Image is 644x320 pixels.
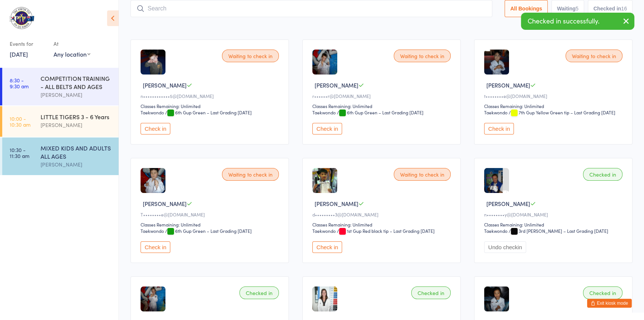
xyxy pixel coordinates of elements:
[239,286,279,299] div: Checked in
[312,211,453,218] div: d•••••••••3@[DOMAIN_NAME]
[312,228,336,234] div: Taekwondo
[509,109,615,115] span: / 7th Gup Yellow Green tip – Last Grading [DATE]
[312,241,342,253] button: Check in
[141,50,165,75] img: image1635327187.png
[141,123,170,134] button: Check in
[41,74,112,91] div: COMPETITION TRAINING - ALL BELTS AND AGES
[521,13,634,30] div: Checked in successfully.
[143,200,187,207] span: [PERSON_NAME]
[165,109,252,115] span: / 6th Gup Green – Last Grading [DATE]
[312,168,337,193] img: image1679477687.png
[312,103,453,109] div: Classes Remaining: Unlimited
[509,228,608,234] span: / 3rd [PERSON_NAME] – Last Grading [DATE]
[141,286,165,311] img: image1675760741.png
[2,106,119,137] a: 10:00 -10:30 amLITTLE TIGERS 3 - 6 Years[PERSON_NAME]
[10,77,29,89] time: 8:30 - 9:30 am
[337,109,424,115] span: / 6th Gup Green – Last Grading [DATE]
[141,168,165,193] img: image1658309787.png
[10,38,46,50] div: Events for
[141,93,281,99] div: n••••••••••••5@[DOMAIN_NAME]
[484,50,509,75] img: image1665044171.png
[41,160,112,169] div: [PERSON_NAME]
[621,6,627,12] div: 16
[312,286,337,311] img: image1615897091.png
[222,168,279,181] div: Waiting to check in
[312,50,337,75] img: image1675760759.png
[566,50,622,62] div: Waiting to check in
[141,211,281,218] div: T••••••••e@[DOMAIN_NAME]
[484,211,625,218] div: n••••••••y@[DOMAIN_NAME]
[141,103,281,109] div: Classes Remaining: Unlimited
[54,38,90,50] div: At
[10,50,28,58] a: [DATE]
[337,228,435,234] span: / 1st Gup Red black tip – Last Grading [DATE]
[484,221,625,228] div: Classes Remaining: Unlimited
[312,93,453,99] div: r••••••r@[DOMAIN_NAME]
[312,123,342,134] button: Check in
[484,93,625,99] div: t••••••••e@[DOMAIN_NAME]
[7,6,35,30] img: Taekwondo Oh Do Kwan Port Kennedy
[312,221,453,228] div: Classes Remaining: Unlimited
[165,228,252,234] span: / 6th Gup Green – Last Grading [DATE]
[484,241,526,253] button: Undo checkin
[411,286,451,299] div: Checked in
[484,168,503,193] img: image1490179477.png
[54,50,90,58] div: Any location
[486,81,530,89] span: [PERSON_NAME]
[394,50,451,62] div: Waiting to check in
[41,113,112,121] div: LITTLE TIGERS 3 - 6 Years
[394,168,451,181] div: Waiting to check in
[484,228,508,234] div: Taekwondo
[312,109,336,115] div: Taekwondo
[484,123,514,134] button: Check in
[141,221,281,228] div: Classes Remaining: Unlimited
[143,81,187,89] span: [PERSON_NAME]
[141,241,170,253] button: Check in
[2,137,119,175] a: 10:30 -11:30 amMIXED KIDS AND ADULTS ALL AGES[PERSON_NAME]
[141,228,164,234] div: Taekwondo
[41,91,112,99] div: [PERSON_NAME]
[315,81,358,89] span: [PERSON_NAME]
[583,168,622,181] div: Checked in
[41,121,112,129] div: [PERSON_NAME]
[315,200,358,207] span: [PERSON_NAME]
[484,109,508,115] div: Taekwondo
[486,200,530,207] span: [PERSON_NAME]
[10,115,30,127] time: 10:00 - 10:30 am
[2,68,119,105] a: 8:30 -9:30 amCOMPETITION TRAINING - ALL BELTS AND AGES[PERSON_NAME]
[222,50,279,62] div: Waiting to check in
[41,144,112,160] div: MIXED KIDS AND ADULTS ALL AGES
[484,286,509,311] img: image1635327252.png
[583,286,622,299] div: Checked in
[141,109,164,115] div: Taekwondo
[576,6,579,12] div: 5
[10,147,29,159] time: 10:30 - 11:30 am
[484,103,625,109] div: Classes Remaining: Unlimited
[587,299,632,308] button: Exit kiosk mode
